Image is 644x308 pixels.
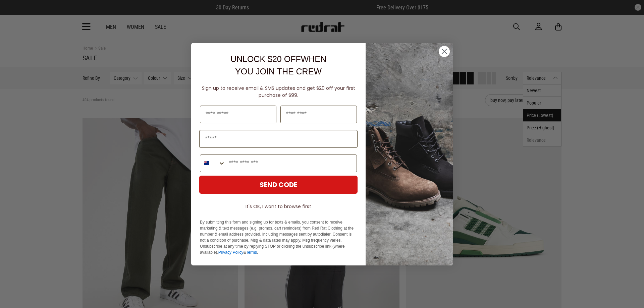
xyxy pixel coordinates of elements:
[199,200,358,212] button: It's OK, I want to browse first
[5,3,25,23] button: Open LiveChat chat widget
[199,130,358,148] input: Email
[200,106,276,123] input: First Name
[204,161,209,166] img: New Zealand
[235,67,322,76] span: YOU JOIN THE CREW
[200,155,225,172] button: Search Countries
[199,176,358,194] button: SEND CODE
[218,250,244,255] a: Privacy Policy
[202,85,355,99] span: Sign up to receive email & SMS updates and get $20 off your first purchase of $99.
[301,54,326,64] span: WHEN
[200,219,357,255] p: By submitting this form and signing up for texts & emails, you consent to receive marketing & tex...
[246,250,257,255] a: Terms
[230,54,301,64] span: UNLOCK $20 OFF
[438,46,450,57] button: Close dialog
[366,43,453,265] img: f7662613-148e-4c88-9575-6c6b5b55a647.jpeg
